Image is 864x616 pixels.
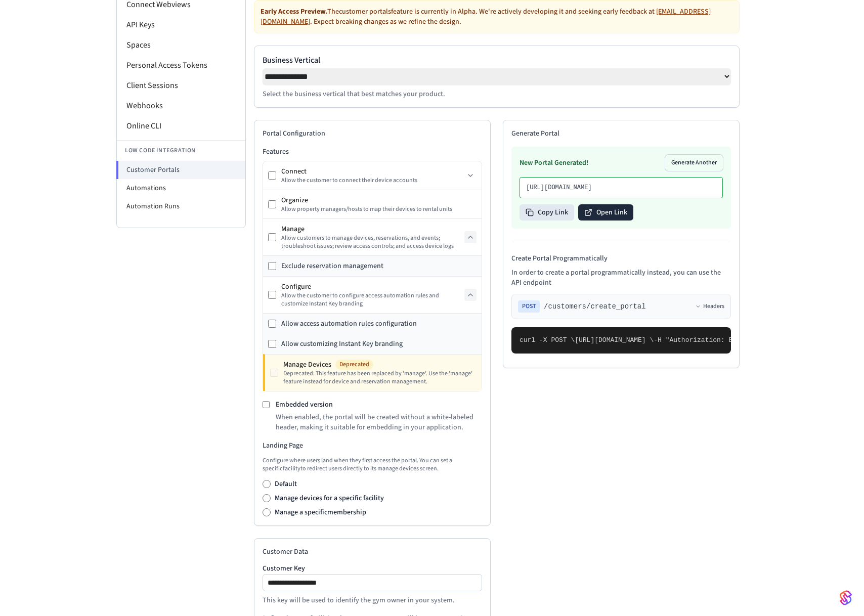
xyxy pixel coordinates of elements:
li: Online CLI [117,116,245,136]
div: Allow customizing Instant Key branding [281,339,403,349]
li: Automations [117,179,245,197]
div: Allow the customer to configure access automation rules and customize Instant Key branding [281,292,464,308]
span: curl -X POST \ [520,336,575,344]
div: Manage [281,224,464,234]
label: Business Vertical [263,54,731,66]
p: [URL][DOMAIN_NAME] [526,184,716,192]
label: Manage devices for a specific facility [275,493,384,503]
h3: New Portal Generated! [520,158,588,168]
span: Deprecated [335,360,373,370]
label: Embedded version [276,400,333,410]
h4: Create Portal Programmatically [511,253,731,263]
div: Allow access automation rules configuration [281,319,417,329]
li: Customer Portals [116,161,245,179]
h2: Customer Data [263,547,482,557]
div: Deprecated: This feature has been replaced by 'manage'. Use the 'manage' feature instead for devi... [283,370,477,386]
h2: Generate Portal [511,128,731,139]
strong: Early Access Preview. [261,7,327,17]
button: Copy Link [520,204,574,221]
button: Open Link [578,204,633,221]
li: Automation Runs [117,197,245,215]
div: Connect [281,166,464,177]
button: Generate Another [665,155,723,171]
label: Manage a specific membership [275,507,366,517]
p: This key will be used to identify the gym owner in your system. [263,595,482,605]
div: Configure [281,282,464,292]
span: /customers/create_portal [544,301,646,312]
span: -H "Authorization: Bearer seam_api_key_123456" \ [654,336,843,344]
h2: Portal Configuration [263,128,482,139]
li: Client Sessions [117,75,245,96]
li: API Keys [117,15,245,35]
span: [URL][DOMAIN_NAME] \ [575,336,654,344]
h3: Features [263,147,482,157]
li: Webhooks [117,96,245,116]
label: Customer Key [263,565,482,572]
li: Personal Access Tokens [117,55,245,75]
a: [EMAIL_ADDRESS][DOMAIN_NAME] [261,7,711,27]
p: In order to create a portal programmatically instead, you can use the API endpoint [511,268,731,288]
p: Select the business vertical that best matches your product. [263,89,731,99]
button: Headers [695,302,724,311]
label: Default [275,479,297,489]
li: Low Code Integration [117,140,245,161]
p: Configure where users land when they first access the portal. You can set a specific facility to ... [263,457,482,473]
div: Allow property managers/hosts to map their devices to rental units [281,205,477,213]
span: POST [518,300,540,313]
div: Allow customers to manage devices, reservations, and events; troubleshoot issues; review access c... [281,234,464,250]
div: Exclude reservation management [281,261,383,271]
li: Spaces [117,35,245,55]
h3: Landing Page [263,441,482,451]
div: Allow the customer to connect their device accounts [281,177,464,185]
div: Organize [281,195,477,205]
p: When enabled, the portal will be created without a white-labeled header, making it suitable for e... [276,412,482,432]
div: Manage Devices [283,360,477,370]
img: SeamLogoGradient.69752ec5.svg [840,590,852,606]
